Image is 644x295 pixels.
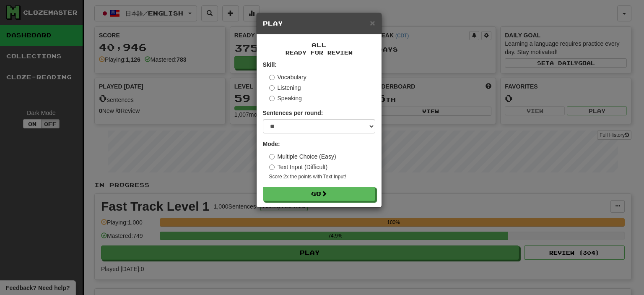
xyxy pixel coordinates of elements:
input: Text Input (Difficult) [269,164,275,170]
button: Go [263,187,375,201]
span: × [370,18,375,28]
label: Vocabulary [269,73,306,81]
small: Ready for Review [263,49,375,56]
label: Multiple Choice (Easy) [269,152,336,161]
label: Listening [269,84,301,92]
input: Vocabulary [269,75,275,80]
h5: Play [263,19,375,28]
label: Text Input (Difficult) [269,163,328,171]
strong: Mode: [263,141,280,147]
input: Listening [269,85,275,91]
span: All [312,41,327,48]
button: Close [370,18,375,27]
strong: Skill: [263,61,277,68]
label: Sentences per round: [263,109,323,117]
small: Score 2x the points with Text Input ! [269,173,375,180]
label: Speaking [269,94,302,102]
input: Speaking [269,96,275,101]
input: Multiple Choice (Easy) [269,154,275,159]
